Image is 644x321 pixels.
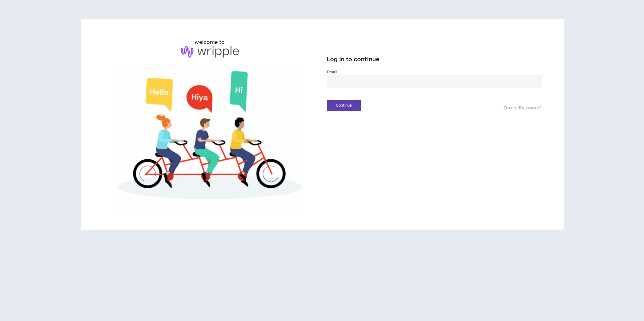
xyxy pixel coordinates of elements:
button: Continue [327,100,361,111]
label: Email [327,69,542,75]
h6: welcome to [195,39,225,46]
img: Welcome to Wripple [102,64,317,210]
img: logo-brand.png [181,46,239,58]
a: Forgot Password? [504,105,542,111]
span: Log in to continue [327,56,380,63]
